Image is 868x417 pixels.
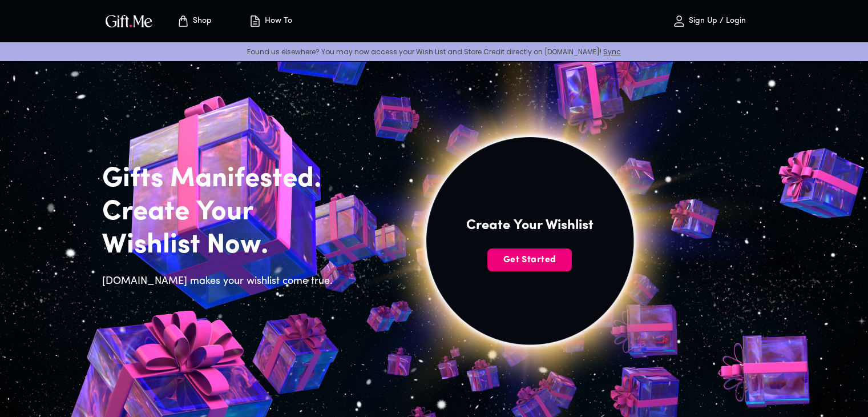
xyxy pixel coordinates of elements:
[102,196,340,229] h2: Create Your
[603,47,621,57] a: Sync
[487,254,572,266] span: Get Started
[466,216,594,235] h4: Create Your Wishlist
[262,17,292,26] p: How To
[487,248,572,271] button: Get Started
[686,17,746,26] p: Sign Up / Login
[102,14,156,28] button: GiftMe Logo
[239,3,302,39] button: How To
[103,13,155,29] img: GiftMe Logo
[248,14,262,28] img: how-to.svg
[102,274,340,290] h6: [DOMAIN_NAME] makes your wishlist come true.
[163,3,225,39] button: Store page
[9,47,859,57] p: Found us elsewhere? You may now access your Wish List and Store Credit directly on [DOMAIN_NAME]!
[102,229,340,262] h2: Wishlist Now.
[102,163,340,196] h2: Gifts Manifested.
[652,3,766,39] button: Sign Up / Login
[190,17,212,26] p: Shop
